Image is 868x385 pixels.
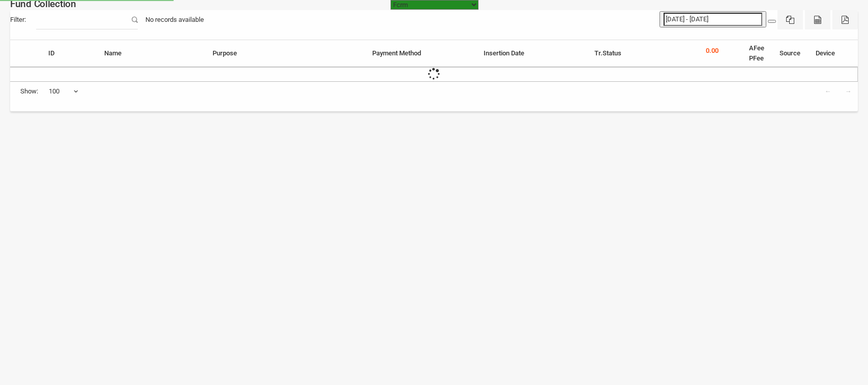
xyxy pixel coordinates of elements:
th: Tr.Status [587,40,698,67]
th: Source [772,40,808,67]
span: 100 [49,86,78,97]
th: Name [97,40,205,67]
p: 0.00 [706,46,719,56]
th: Purpose [205,40,365,67]
th: Device [808,40,843,67]
button: CSV [805,10,830,29]
li: AFee [749,43,764,53]
li: PFee [749,53,764,63]
div: No records available [138,10,212,29]
th: Payment Method [365,40,475,67]
button: Excel [777,10,803,29]
a: → [839,82,858,101]
span: Show: [20,86,38,97]
input: Filter: [36,10,138,29]
button: Pdf [832,10,858,29]
span: 100 [48,82,79,101]
a: ← [818,82,837,101]
th: ID [41,40,97,67]
th: Insertion Date [476,40,587,67]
